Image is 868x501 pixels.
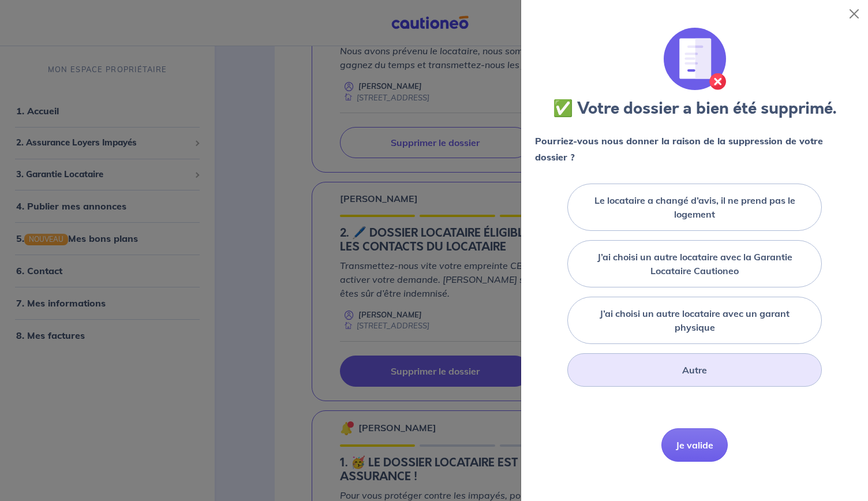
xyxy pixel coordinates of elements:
img: illu_annulation_contrat.svg [664,28,726,90]
label: Autre [682,363,707,377]
label: J’ai choisi un autre locataire avec un garant physique [582,306,807,334]
strong: Pourriez-vous nous donner la raison de la suppression de votre dossier ? [535,135,823,163]
label: J’ai choisi un autre locataire avec la Garantie Locataire Cautioneo [582,250,807,278]
h3: ✅ Votre dossier a bien été supprimé. [553,99,836,119]
button: Close [845,5,863,23]
label: Le locataire a changé d’avis, il ne prend pas le logement [582,193,807,221]
button: Je valide [661,428,728,462]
